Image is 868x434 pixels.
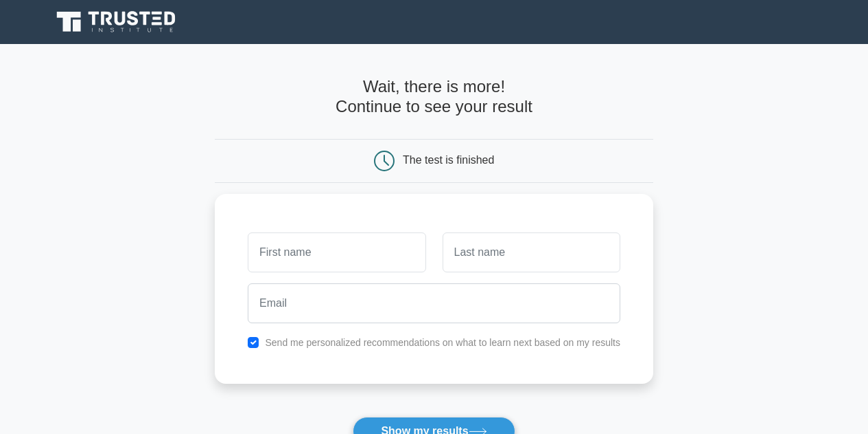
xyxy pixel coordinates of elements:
[265,337,620,348] label: Send me personalized recommendations on what to learn next based on my results
[248,232,425,272] input: First name
[403,154,494,166] div: The test is finished
[215,77,653,117] h4: Wait, there is more! Continue to see your result
[248,283,620,323] input: Email
[443,232,620,272] input: Last name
